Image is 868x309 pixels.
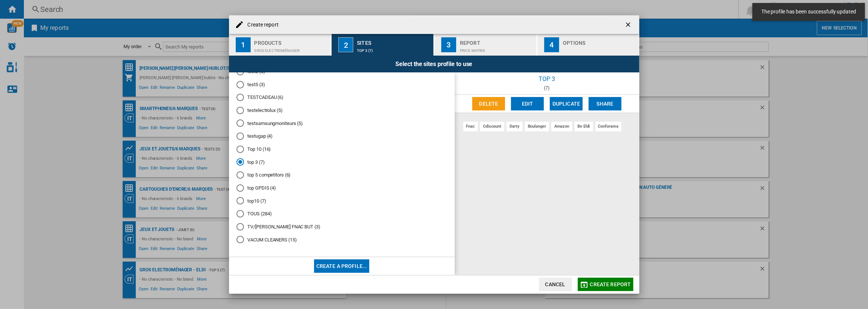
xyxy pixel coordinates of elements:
[460,45,533,53] div: Price Matrix
[511,97,544,110] button: Edit
[472,97,505,110] button: Delete
[236,68,447,75] md-radio-button: test2 (5)
[254,37,328,45] div: Products
[254,45,328,53] div: Gros electroménager
[236,197,447,205] md-radio-button: top10 (7)
[244,21,279,29] h4: Create report
[525,122,549,131] div: boulanger
[236,120,447,127] md-radio-button: testsamsungmoniteurs (5)
[455,72,639,85] div: top 3
[338,37,353,52] div: 2
[357,45,430,53] div: top 3 (7)
[236,94,447,101] md-radio-button: TESTCADEAU (6)
[563,37,636,45] div: Options
[574,122,593,131] div: be eldi
[357,37,430,45] div: Sites
[435,34,537,56] button: 3 Report Price Matrix
[590,281,631,287] span: Create report
[550,97,583,110] button: Duplicate
[455,85,639,91] div: (7)
[229,34,332,56] button: 1 Products Gros electroménager
[538,34,639,56] button: 4 Options
[507,122,523,131] div: darty
[544,37,559,52] div: 4
[236,210,447,218] md-radio-button: TOUS (284)
[236,159,447,166] md-radio-button: top 3 (5)
[463,122,478,131] div: fnac
[759,8,858,16] span: The profile has been successfully updated
[539,278,572,291] button: Cancel
[480,122,504,131] div: cdiscount
[624,21,633,30] ng-md-icon: getI18NText('BUTTONS.CLOSE_DIALOG')
[236,146,447,153] md-radio-button: Top 10 (16)
[460,37,533,45] div: Report
[578,278,633,291] button: Create report
[236,184,447,191] md-radio-button: top GPDIS (4)
[595,122,621,131] div: conforama
[236,172,447,179] md-radio-button: top 5 competitors (6)
[236,37,251,52] div: 1
[314,259,370,273] button: Create a profile...
[621,17,636,32] button: getI18NText('BUTTONS.CLOSE_DIALOG')
[236,81,447,88] md-radio-button: test5 (3)
[589,97,621,110] button: Share
[551,122,572,131] div: amazon
[236,133,447,140] md-radio-button: testugap (4)
[332,34,434,56] button: 2 Sites top 3 (7)
[229,56,639,72] div: Select the sites profile to use
[236,107,447,114] md-radio-button: testelectrolux (5)
[236,223,447,230] md-radio-button: TV/DARTY FNAC BUT (3)
[441,37,456,52] div: 3
[236,236,447,243] md-radio-button: VACUM CLEANERS (15)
